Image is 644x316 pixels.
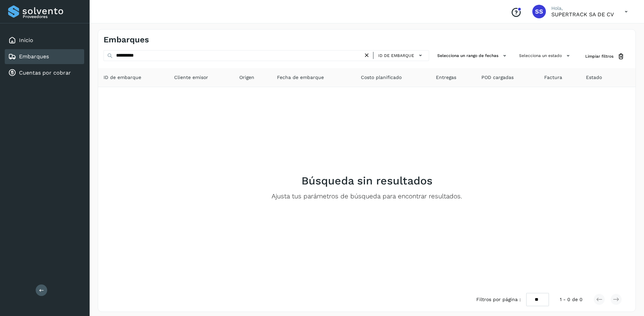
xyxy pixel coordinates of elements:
span: Origen [239,74,254,81]
h2: Búsqueda sin resultados [301,174,433,187]
a: Embarques [19,53,49,60]
span: POD cargadas [481,74,514,81]
button: ID de embarque [376,51,426,60]
div: Inicio [5,33,84,48]
span: ID de embarque [104,74,141,81]
a: Cuentas por cobrar [19,70,71,76]
p: Proveedores [23,14,81,19]
h4: Embarques [104,35,149,45]
div: Cuentas por cobrar [5,65,84,80]
span: Estado [586,74,602,81]
button: Selecciona un rango de fechas [435,50,511,61]
span: Entregas [436,74,456,81]
p: SUPERTRACK SA DE CV [551,11,614,18]
span: Factura [544,74,562,81]
span: Costo planificado [361,74,402,81]
button: Selecciona un estado [516,50,574,61]
div: Embarques [5,49,84,64]
span: ID de embarque [378,53,414,59]
p: Ajusta tus parámetros de búsqueda para encontrar resultados. [272,193,462,200]
span: Filtros por página : [476,296,521,303]
span: Limpiar filtros [585,53,613,59]
p: Hola, [551,5,614,11]
button: Limpiar filtros [580,50,630,63]
span: Cliente emisor [174,74,208,81]
span: Fecha de embarque [277,74,324,81]
a: Inicio [19,37,33,43]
